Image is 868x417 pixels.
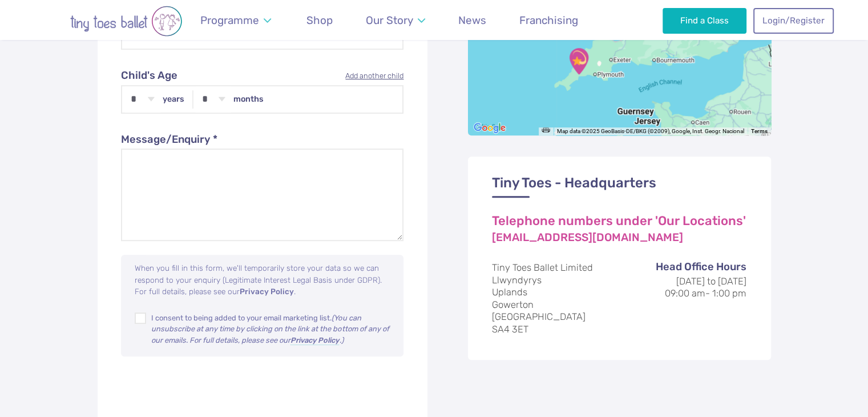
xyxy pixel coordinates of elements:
address: Tiny Toes Ballet Limited Llwyndyrys Uplands Gowerton [GEOGRAPHIC_DATA] SA4 3ET [492,262,746,335]
span: Map data ©2025 GeoBasis-DE/BKG (©2009), Google, Inst. Geogr. Nacional [557,128,744,134]
a: News [453,7,492,34]
a: Terms (opens in new tab) [751,129,768,135]
label: years [163,94,184,105]
a: Shop [301,7,338,34]
a: Telephone numbers under 'Our Locations' [492,215,746,228]
span: Shop [306,14,333,27]
p: When you fill in this form, we'll temporarily store your data so we can respond to your enquiry (... [135,262,392,297]
a: Find a Class [663,8,746,33]
a: Privacy Policy [240,288,294,297]
iframe: reCAPTCHA [121,370,294,414]
dd: [DATE] to [DATE] 09:00 am- 1:00 pm [632,275,746,300]
span: Franchising [519,14,578,27]
em: (You can unsubscribe at any time by clicking on the link at the bottom of any of our emails. For ... [151,314,389,344]
label: months [233,94,264,105]
dt: Head Office Hours [632,259,746,275]
a: Add another child [345,70,403,81]
span: News [458,14,486,27]
a: Programme [195,7,277,34]
label: Child's Age [121,68,404,84]
a: Privacy Policy [290,337,339,345]
label: Message/Enquiry * [121,132,404,148]
a: Franchising [514,7,584,34]
p: I consent to being added to your email marketing list. [151,312,392,346]
img: tiny toes ballet [35,6,217,37]
img: Google [471,121,508,135]
a: Open this area in Google Maps (opens a new window) [471,121,508,135]
h3: Tiny Toes - Headquarters [492,175,746,198]
span: Programme [200,14,259,27]
div: Cornwall & Devon [564,47,593,75]
button: Keyboard shortcuts [542,127,550,140]
a: [EMAIL_ADDRESS][DOMAIN_NAME] [492,232,683,244]
a: Login/Register [753,8,833,33]
a: Our Story [360,7,430,34]
span: Our Story [366,14,413,27]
